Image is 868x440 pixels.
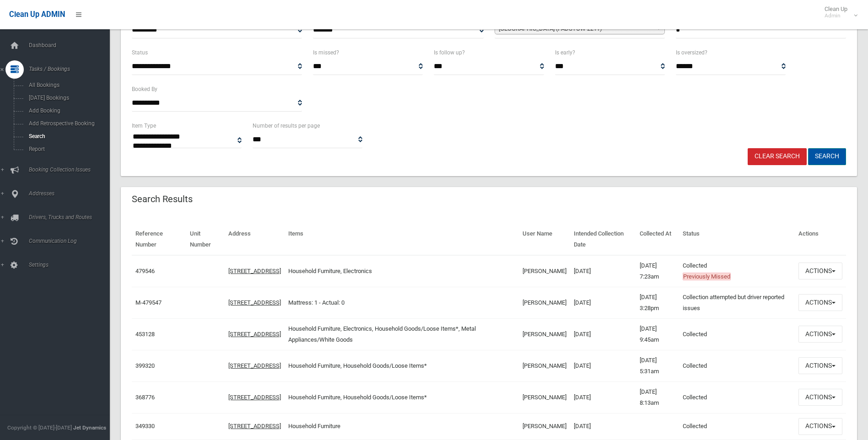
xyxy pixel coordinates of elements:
span: Clean Up ADMIN [9,10,65,19]
td: [DATE] 8:13am [636,381,679,413]
td: [DATE] 7:23am [636,255,679,287]
td: [PERSON_NAME] [519,287,570,318]
span: Tasks / Bookings [26,66,117,72]
span: Add Retrospective Booking [26,120,109,127]
a: 479546 [135,268,155,274]
button: Search [808,148,846,165]
td: Household Furniture, Electronics, Household Goods/Loose Items*, Metal Appliances/White Goods [285,318,519,350]
th: Items [285,224,519,255]
td: [DATE] 5:31am [636,350,679,381]
td: [PERSON_NAME] [519,255,570,287]
td: [DATE] 3:28pm [636,287,679,318]
td: Household Furniture, Household Goods/Loose Items* [285,381,519,413]
button: Actions [798,326,842,343]
a: [STREET_ADDRESS] [228,394,281,401]
button: Actions [798,418,842,435]
a: 453128 [135,331,155,338]
td: Collected [679,350,795,381]
button: Actions [798,357,842,374]
span: Copyright © [DATE]-[DATE] [7,424,72,431]
span: Addresses [26,190,117,197]
td: [PERSON_NAME] [519,318,570,350]
header: Search Results [121,190,204,208]
td: [DATE] [570,350,636,381]
td: Household Furniture [285,413,519,440]
span: Add Booking [26,107,109,114]
a: [STREET_ADDRESS] [228,299,281,306]
a: Clear Search [748,148,807,165]
td: [PERSON_NAME] [519,350,570,381]
span: Report [26,146,109,152]
label: Is oversized? [676,48,707,58]
td: [DATE] [570,381,636,413]
label: Item Type [132,121,156,131]
label: Is follow up? [434,48,465,58]
td: [DATE] [570,255,636,287]
a: 349330 [135,423,155,429]
th: Status [679,224,795,255]
a: [STREET_ADDRESS] [228,362,281,369]
label: Booked By [132,84,157,94]
td: Collected [679,381,795,413]
th: Address [225,224,285,255]
th: Reference Number [132,224,186,255]
th: Actions [795,224,846,255]
a: [STREET_ADDRESS] [228,268,281,274]
label: Number of results per page [253,121,320,131]
label: Status [132,48,148,58]
td: [PERSON_NAME] [519,413,570,440]
span: Clean Up [820,5,857,19]
td: [DATE] [570,318,636,350]
span: Search [26,133,109,140]
td: Household Furniture, Electronics [285,255,519,287]
a: [STREET_ADDRESS] [228,423,281,429]
span: All Bookings [26,82,109,88]
td: Mattress: 1 - Actual: 0 [285,287,519,318]
span: Drivers, Trucks and Routes [26,214,117,220]
th: Intended Collection Date [570,224,636,255]
label: Is early? [555,48,575,58]
button: Actions [798,263,842,279]
td: [DATE] 9:45am [636,318,679,350]
a: [STREET_ADDRESS] [228,331,281,338]
th: User Name [519,224,570,255]
strong: Jet Dynamics [73,424,106,431]
label: Is missed? [313,48,339,58]
td: [DATE] [570,413,636,440]
a: 368776 [135,394,155,401]
span: Settings [26,262,117,268]
td: Household Furniture, Household Goods/Loose Items* [285,350,519,381]
small: Admin [825,12,847,19]
td: Collected [679,318,795,350]
td: Collection attempted but driver reported issues [679,287,795,318]
th: Collected At [636,224,679,255]
span: Previously Missed [683,273,731,280]
th: Unit Number [186,224,225,255]
span: [DATE] Bookings [26,95,109,101]
span: Booking Collection Issues [26,166,117,173]
a: M-479547 [135,299,162,306]
span: Communication Log [26,238,117,244]
button: Actions [798,389,842,406]
td: Collected [679,255,795,287]
span: Dashboard [26,42,117,48]
a: 399320 [135,362,155,369]
td: [DATE] [570,287,636,318]
td: Collected [679,413,795,440]
td: [PERSON_NAME] [519,381,570,413]
button: Actions [798,294,842,311]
